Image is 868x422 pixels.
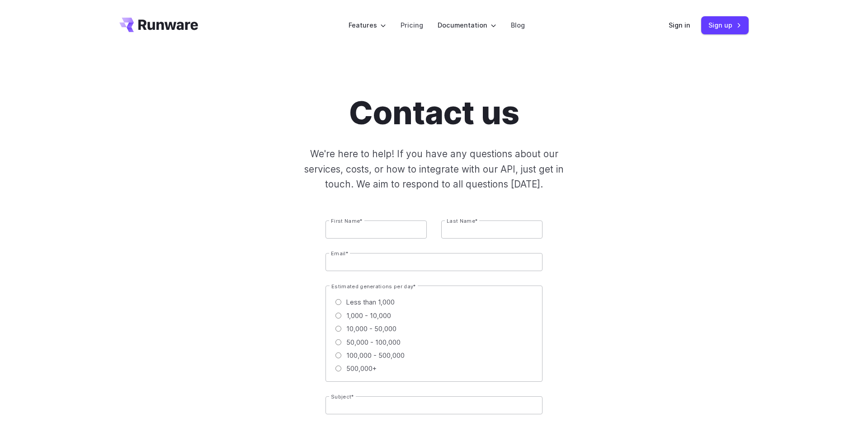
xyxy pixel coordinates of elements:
[346,363,377,374] span: 500,000+
[447,218,475,224] span: Last Name
[346,324,396,334] span: 10,000 - 50,000
[346,350,405,361] span: 100,000 - 500,000
[331,394,351,400] span: Subject
[346,337,401,347] span: 50,000 - 100,000
[335,339,341,345] input: 50,000 - 100,000
[701,16,749,34] a: Sign up
[346,297,395,307] span: Less than 1,000
[289,146,579,192] p: We're here to help! If you have any questions about our services, costs, or how to integrate with...
[401,20,423,30] a: Pricing
[335,326,341,332] input: 10,000 - 50,000
[331,218,360,224] span: First Name
[335,299,341,305] input: Less than 1,000
[331,283,413,290] span: Estimated generations per day
[438,20,496,30] label: Documentation
[511,20,525,30] a: Blog
[349,20,386,30] label: Features
[335,352,341,358] input: 100,000 - 500,000
[346,310,391,321] span: 1,000 - 10,000
[331,250,346,257] span: Email
[335,313,341,319] input: 1,000 - 10,000
[119,18,198,32] a: Go to /
[349,94,519,132] h1: Contact us
[335,366,341,371] input: 500,000+
[669,20,690,30] a: Sign in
